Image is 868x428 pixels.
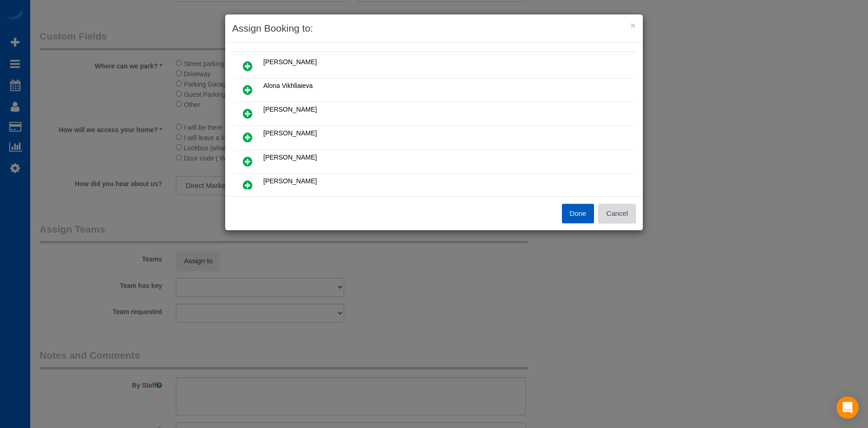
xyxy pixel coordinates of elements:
span: [PERSON_NAME] [263,58,317,66]
span: [PERSON_NAME] [263,129,317,137]
button: × [630,20,636,30]
span: [PERSON_NAME] [263,177,317,185]
span: Alona Vikhliaieva [263,82,313,89]
span: [PERSON_NAME] [263,106,317,113]
span: [PERSON_NAME] [263,154,317,161]
div: Open Intercom Messenger [836,396,859,419]
button: Cancel [598,204,636,223]
h3: Assign Booking to: [232,21,636,35]
button: Done [562,204,594,223]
